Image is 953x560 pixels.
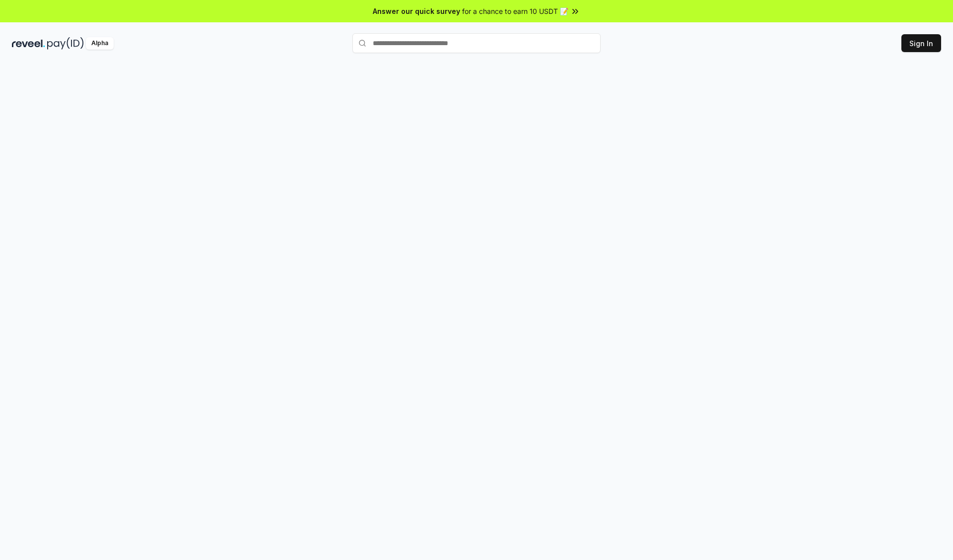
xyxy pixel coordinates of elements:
img: reveel_dark [12,37,45,50]
img: pay_id [47,37,84,50]
button: Sign In [901,34,941,52]
span: for a chance to earn 10 USDT 📝 [462,6,568,16]
span: Answer our quick survey [373,6,460,16]
div: Alpha [86,37,114,50]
